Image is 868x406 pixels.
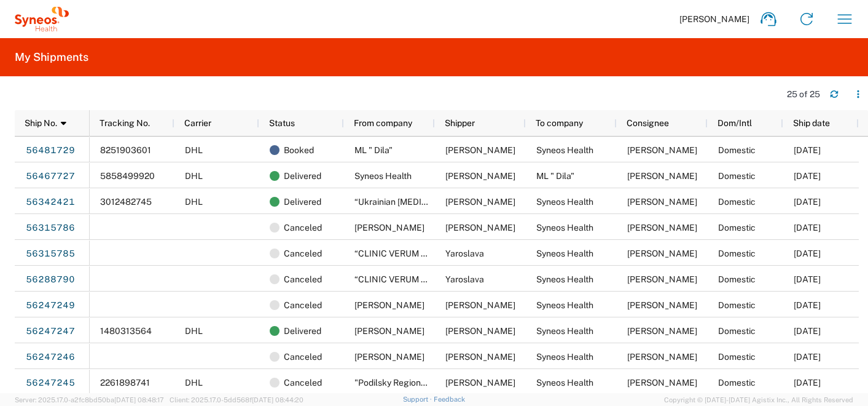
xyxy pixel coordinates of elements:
[536,378,593,388] span: Syneos Health
[284,163,321,189] span: Delivered
[284,370,322,396] span: Canceled
[25,141,76,161] a: 56481729
[536,171,574,181] span: ML " Dila"
[445,223,515,233] span: Lysenko Serhii
[536,300,593,310] span: Syneos Health
[354,326,424,336] span: Strilchuk Maryna
[354,300,424,310] span: Savenko Kateryna
[25,296,76,316] a: 56247249
[354,197,516,207] span: “Ukrainian tomotherapy centre” LLC
[627,274,697,284] span: Olga Kuptsova
[445,118,475,128] span: Shipper
[100,197,152,207] span: 3012482745
[434,396,465,403] a: Feedback
[445,274,484,284] span: Yaroslava
[269,118,295,128] span: Status
[717,118,752,128] span: Dom/Intl
[25,167,76,186] a: 56467727
[284,266,322,292] span: Canceled
[354,274,561,284] span: “CLINIC VERUM EXPERT”, Limited Liability Company
[445,249,484,258] span: Yaroslava
[536,118,583,128] span: To company
[185,145,203,155] span: DHL
[718,378,756,388] span: Domestic
[627,197,697,207] span: Olga Kuptsova
[445,300,515,310] span: Savenko Kateryna
[794,249,821,258] span: 07/30/2025
[100,118,150,128] span: Tracking No.
[794,197,821,207] span: 08/01/2025
[536,145,593,155] span: Syneos Health
[252,396,303,404] span: [DATE] 08:44:20
[185,197,203,207] span: DHL
[536,274,593,284] span: Syneos Health
[100,171,155,181] span: 5858499920
[445,326,515,336] span: Strilchuk Maryna
[284,241,322,266] span: Canceled
[284,189,321,215] span: Delivered
[445,352,515,362] span: Lysenko Serhii
[284,137,314,163] span: Booked
[664,394,853,405] span: Copyright © [DATE]-[DATE] Agistix Inc., All Rights Reserved
[627,249,697,258] span: Olga Kuptsova
[25,244,76,264] a: 56315785
[25,348,76,367] a: 56247246
[354,352,424,362] span: Lysenko Serhii
[354,118,412,128] span: From company
[185,171,203,181] span: DHL
[718,249,756,258] span: Domestic
[445,145,515,155] span: Lidia Homeniuk
[100,145,151,155] span: 8251903601
[445,197,515,207] span: Oksana Neshkreba
[536,352,593,362] span: Syneos Health
[794,352,821,362] span: 07/28/2025
[627,171,697,181] span: Lidia Homeniuk
[536,326,593,336] span: Syneos Health
[15,50,88,65] h2: My Shipments
[403,396,434,403] a: Support
[718,326,756,336] span: Domestic
[100,378,150,388] span: 2261898741
[25,322,76,341] a: 56247247
[15,396,164,404] span: Server: 2025.17.0-a2fc8bd50ba
[100,326,152,336] span: 1480313564
[627,145,697,155] span: Olga Kuptsova
[794,223,821,233] span: 07/31/2025
[25,373,76,393] a: 56247245
[718,300,756,310] span: Domestic
[627,118,669,128] span: Consignee
[536,197,593,207] span: Syneos Health
[718,274,756,284] span: Domestic
[25,270,76,290] a: 56288790
[794,326,821,336] span: 07/23/2025
[284,292,322,318] span: Canceled
[794,145,821,155] span: 08/19/2025
[718,171,756,181] span: Domestic
[114,396,164,404] span: [DATE] 08:48:17
[718,352,756,362] span: Domestic
[794,300,821,310] span: 07/29/2025
[718,145,756,155] span: Domestic
[25,193,76,212] a: 56342421
[354,171,412,181] span: Syneos Health
[354,145,393,155] span: ML " Dila"
[25,218,76,238] a: 56315786
[793,118,830,128] span: Ship date
[445,378,515,388] span: Vladyslav Lasavuts
[354,249,561,258] span: “CLINIC VERUM EXPERT”, Limited Liability Company
[536,249,593,258] span: Syneos Health
[627,223,697,233] span: Olga Kuptsova
[718,223,756,233] span: Domestic
[794,378,821,388] span: 07/23/2025
[284,215,322,241] span: Canceled
[445,171,515,181] span: Olga Kuptsova
[536,223,593,233] span: Syneos Health
[284,318,321,344] span: Delivered
[627,352,697,362] span: Olga Kuptsova
[718,197,756,207] span: Domestic
[794,274,821,284] span: 07/29/2025
[627,378,697,388] span: Olga Kuptsova
[354,223,424,233] span: Lysenko Serhii
[185,326,203,336] span: DHL
[787,89,820,100] div: 25 of 25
